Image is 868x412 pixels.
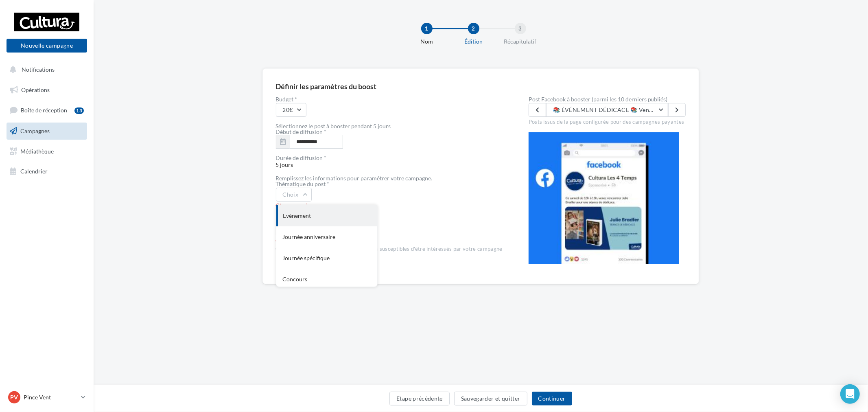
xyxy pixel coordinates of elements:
[21,86,50,93] span: Opérations
[276,248,377,269] div: Journée spécifique
[276,123,503,129] div: Sélectionnez le post à booster pendant 5 jours
[494,37,547,46] div: Récapitulatif
[22,66,55,73] span: Notifications
[7,390,87,405] a: PV Pince Vent
[24,393,78,401] p: Pince Vent
[276,237,503,245] div: Champ requis
[276,188,312,202] button: Choix
[276,129,327,135] label: Début de diffusion *
[276,83,377,90] div: Définir les paramètres du boost
[276,202,503,210] div: Champ requis
[276,269,377,290] div: Concours
[276,245,503,253] div: Cet univers définira le panel d'internautes susceptibles d'être intéressés par votre campagne
[515,23,526,34] div: 3
[276,181,503,187] div: Thématique du post *
[532,392,572,405] button: Continuer
[546,103,668,117] button: 📚 ÉVÉNEMENT DÉDICACE 📚 Venez rencontrer [PERSON_NAME] (Le Pavillon des éléphants, L’affaire [PERS...
[20,147,54,154] span: Médiathèque
[421,23,433,34] div: 1
[276,226,377,248] div: Journée anniversaire
[20,127,50,134] span: Campagnes
[74,107,84,114] div: 13
[5,61,85,78] button: Notifications
[401,37,453,46] div: Nom
[389,392,450,405] button: Etape précédente
[840,384,860,404] div: Open Intercom Messenger
[529,132,679,264] img: operation-preview
[276,96,503,102] label: Budget *
[276,155,503,161] div: Durée de diffusion *
[5,123,89,140] a: Campagnes
[529,96,686,102] label: Post Facebook à booster (parmi les 10 derniers publiés)
[276,155,503,168] span: 5 jours
[454,392,527,405] button: Sauvegarder et quitter
[5,143,89,160] a: Médiathèque
[276,205,377,226] div: Evènement
[529,117,686,126] div: Posts issus de la page configurée pour des campagnes payantes
[276,103,306,117] button: 20€
[20,168,48,175] span: Calendrier
[5,81,89,99] a: Opérations
[448,37,500,46] div: Édition
[7,39,87,53] button: Nouvelle campagne
[276,216,503,222] div: Univers produits *
[21,107,67,114] span: Boîte de réception
[276,175,503,181] div: Remplissez les informations pour paramétrer votre campagne.
[468,23,479,34] div: 2
[5,101,89,119] a: Boîte de réception13
[5,163,89,180] a: Calendrier
[11,393,18,401] span: PV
